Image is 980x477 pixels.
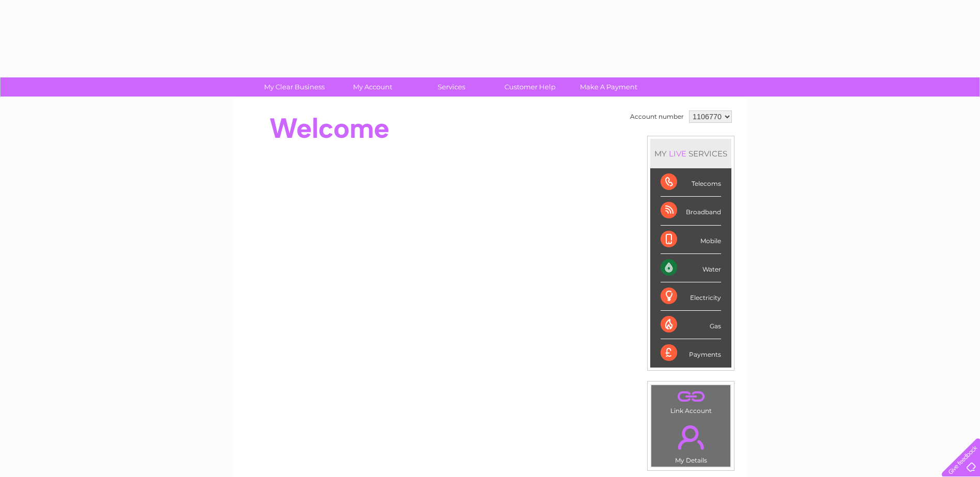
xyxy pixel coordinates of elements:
[661,226,721,254] div: Mobile
[487,77,573,97] a: Customer Help
[667,149,688,158] div: LIVE
[661,254,721,282] div: Water
[651,385,731,417] td: Link Account
[330,77,416,97] a: My Account
[661,197,721,225] div: Broadband
[252,77,337,97] a: My Clear Business
[654,388,728,406] a: .
[650,139,731,168] div: MY SERVICES
[566,77,651,97] a: Make A Payment
[661,282,721,311] div: Electricity
[654,419,728,455] a: .
[661,339,721,367] div: Payments
[661,168,721,197] div: Telecoms
[409,77,494,97] a: Services
[651,417,731,467] td: My Details
[661,311,721,339] div: Gas
[627,108,686,125] td: Account number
